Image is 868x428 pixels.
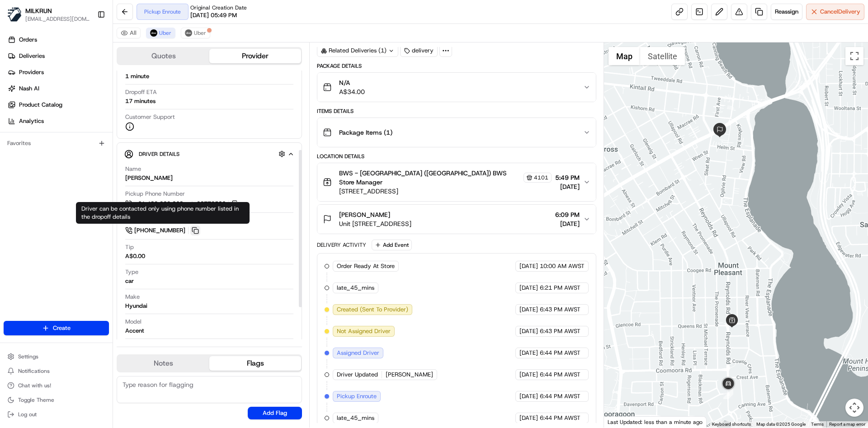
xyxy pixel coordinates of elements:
[146,28,175,38] button: Uber
[519,327,538,335] span: [DATE]
[124,146,294,161] button: Driver Details
[125,277,134,285] div: car
[339,210,390,219] span: [PERSON_NAME]
[18,396,54,404] span: Toggle Theme
[18,411,37,418] span: Log out
[118,49,209,63] button: Quotes
[339,169,521,187] span: BWS - [GEOGRAPHIC_DATA] ([GEOGRAPHIC_DATA]) BWS Store Manager
[540,414,580,422] span: 6:44 PM AWST
[606,416,636,428] img: Google
[519,306,538,314] span: [DATE]
[337,392,377,400] span: Pickup Enroute
[829,422,865,427] a: Report a map error
[555,173,580,182] span: 5:49 PM
[18,382,51,389] span: Chat with us!
[18,367,50,375] span: Notifications
[609,47,640,65] button: Show street map
[339,87,365,96] span: A$34.00
[4,379,109,392] button: Chat with us!
[337,327,391,335] span: Not Assigned Driver
[339,187,551,196] span: [STREET_ADDRESS]
[820,8,860,16] span: Cancel Delivery
[337,371,378,379] span: Driver Updated
[125,165,141,173] span: Name
[19,117,44,125] span: Analytics
[4,321,109,335] button: Create
[4,350,109,363] button: Settings
[159,29,171,37] span: Uber
[606,416,636,428] a: Open this area in Google Maps (opens a new window)
[125,327,144,335] div: Accent
[25,15,90,23] span: [EMAIL_ADDRESS][DOMAIN_NAME]
[386,371,433,379] span: [PERSON_NAME]
[125,113,175,121] span: Customer Support
[125,243,134,251] span: Tip
[7,7,22,22] img: MILKRUN
[712,421,751,428] button: Keyboard shortcuts
[337,306,408,314] span: Created (Sent To Provider)
[4,49,113,63] a: Deliveries
[339,78,365,87] span: N/A
[139,151,179,158] span: Driver Details
[125,226,200,235] a: [PHONE_NUMBER]
[125,252,145,260] div: A$0.00
[134,226,185,235] span: [PHONE_NUMBER]
[519,392,538,400] span: [DATE]
[534,174,548,181] span: 4101
[125,199,241,209] a: +61 480 020 263 ext. 03770526
[125,268,138,276] span: Type
[519,414,538,422] span: [DATE]
[806,4,864,20] button: CancelDelivery
[540,262,585,270] span: 10:00 AM AWST
[845,47,863,65] button: Toggle fullscreen view
[209,356,301,371] button: Flags
[723,389,733,399] div: 3
[125,88,157,96] span: Dropoff ETA
[640,47,685,65] button: Show satellite imagery
[317,73,595,102] button: N/AA$34.00
[4,81,113,96] a: Nash AI
[190,4,247,11] span: Original Creation Date
[125,174,173,182] div: [PERSON_NAME]
[125,190,185,198] span: Pickup Phone Number
[317,153,596,160] div: Location Details
[125,293,140,301] span: Make
[337,284,374,292] span: late_45_mins
[317,44,398,57] div: Related Deliveries (1)
[771,4,802,20] button: Reassign
[339,128,392,137] span: Package Items ( 1 )
[519,262,538,270] span: [DATE]
[337,414,374,422] span: late_45_mins
[4,114,113,128] a: Analytics
[19,85,39,93] span: Nash AI
[317,241,366,249] div: Delivery Activity
[555,210,580,219] span: 6:09 PM
[317,62,596,70] div: Package Details
[555,219,580,228] span: [DATE]
[53,324,71,332] span: Create
[19,36,37,44] span: Orders
[337,262,395,270] span: Order Ready At Store
[4,98,113,112] a: Product Catalog
[150,29,157,37] img: uber-new-logo.jpeg
[76,202,250,224] div: Driver can be contacted only using phone number listed in the dropoff details
[19,101,62,109] span: Product Catalog
[118,356,209,371] button: Notes
[845,399,863,417] button: Map camera controls
[540,306,580,314] span: 6:43 PM AWST
[811,422,824,427] a: Terms (opens in new tab)
[317,205,595,234] button: [PERSON_NAME]Unit [STREET_ADDRESS]6:09 PM[DATE]
[540,371,580,379] span: 6:44 PM AWST
[4,408,109,421] button: Log out
[125,72,149,80] div: 1 minute
[181,28,210,38] button: Uber
[317,163,595,201] button: BWS - [GEOGRAPHIC_DATA] ([GEOGRAPHIC_DATA]) BWS Store Manager4101[STREET_ADDRESS]5:49 PM[DATE]
[117,28,141,38] button: All
[519,371,538,379] span: [DATE]
[4,136,109,151] div: Favorites
[4,365,109,377] button: Notifications
[4,33,113,47] a: Orders
[25,6,52,15] button: MILKRUN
